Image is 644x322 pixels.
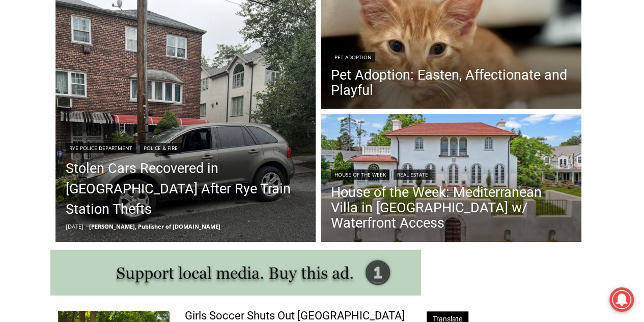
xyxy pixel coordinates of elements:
[3,105,100,144] span: Open Tues. - Sun. [PHONE_NUMBER]
[331,169,389,180] a: House of the Week
[105,64,150,122] div: Located at [STREET_ADDRESS][PERSON_NAME]
[266,102,472,125] span: Intern @ [DOMAIN_NAME]
[1,103,102,127] a: Open Tues. - Sun. [PHONE_NUMBER]
[66,143,136,153] a: Rye Police Department
[331,67,571,98] a: Pet Adoption: Easten, Affectionate and Playful
[50,250,421,295] img: support local media, buy this ad
[321,114,581,244] img: 514 Alda Road, Mamaroneck
[321,114,581,244] a: Read More House of the Week: Mediterranean Villa in Mamaroneck w/ Waterfront Access
[331,185,571,231] a: House of the Week: Mediterranean Villa in [GEOGRAPHIC_DATA] w/ Waterfront Access
[257,1,481,99] div: "I learned about the history of a place I’d honestly never considered even as a resident of [GEOG...
[394,169,432,180] a: Real Estate
[331,52,375,62] a: Pet Adoption
[66,141,306,153] div: |
[140,143,181,153] a: Police & Fire
[89,222,220,230] a: [PERSON_NAME], Publisher of [DOMAIN_NAME]
[66,222,83,230] time: [DATE]
[66,158,306,219] a: Stolen Cars Recovered in [GEOGRAPHIC_DATA] After Rye Train Station Thefts
[331,167,571,180] div: |
[86,222,89,230] span: –
[245,99,493,127] a: Intern @ [DOMAIN_NAME]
